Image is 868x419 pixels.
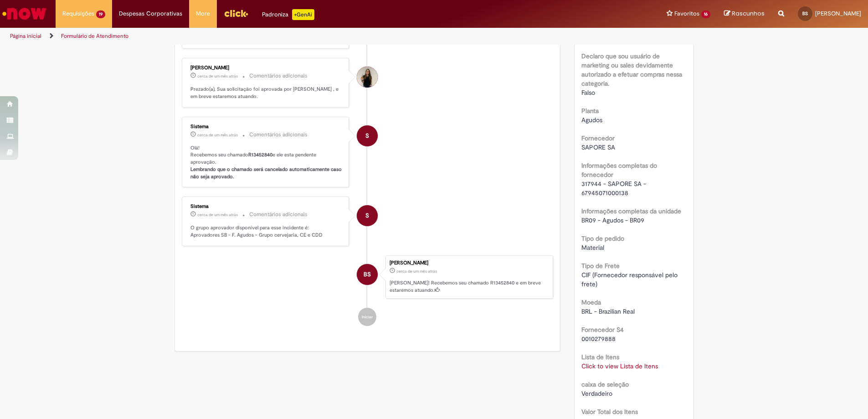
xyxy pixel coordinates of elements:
[581,234,624,243] b: Tipo de pedido
[190,204,342,209] div: Sistema
[190,86,342,100] p: Prezado(a), Sua solicitação foi aprovada por [PERSON_NAME] , e em breve estaremos atuando.
[1,5,48,23] img: ServiceNow
[581,271,679,288] span: CIF (Fornecedor responsável pelo frete)
[61,32,128,40] a: Formulário de Atendimento
[581,307,635,316] span: BRL - Brazilian Real
[190,124,342,129] div: Sistema
[190,224,342,238] p: O grupo aprovador disponível para esse incidente é: Aprovadores SB - F. Agudos - Grupo cervejaria...
[581,52,682,88] b: Declaro que sou usuário de marketing ou sales devidamente autorizado a efetuar compras nessa cate...
[802,10,808,16] span: BS
[249,72,308,80] small: Comentários adicionais
[581,335,616,343] span: 0010279888
[581,207,681,215] b: Informações completas da unidade
[701,10,710,18] span: 16
[248,151,272,158] b: R13452840
[197,73,238,79] time: 27/08/2025 15:35:48
[581,134,615,142] b: Fornecedor
[581,353,619,361] b: Lista de Itens
[262,9,314,20] div: Padroniza
[581,326,624,334] b: Fornecedor S4
[182,255,554,299] li: Beatriz Napoleao Santana
[190,65,342,71] div: [PERSON_NAME]
[10,32,41,40] a: Página inicial
[365,125,369,147] span: S
[357,125,378,146] div: System
[581,180,648,197] span: 317944 - SAPORE SA - 67945071000138
[581,380,629,388] b: caixa de seleção
[7,28,572,45] ul: Trilhas de página
[581,408,638,416] b: Valor Total dos Itens
[674,9,699,18] span: Favoritos
[390,260,548,266] div: [PERSON_NAME]
[581,107,599,115] b: Planta
[364,264,371,285] span: BS
[197,212,238,217] span: cerca de um mês atrás
[390,279,548,294] p: [PERSON_NAME]! Recebemos seu chamado R13452840 e em breve estaremos atuando.
[196,9,210,18] span: More
[581,298,601,306] b: Moeda
[249,131,308,139] small: Comentários adicionais
[396,269,437,274] span: cerca de um mês atrás
[581,262,620,270] b: Tipo de Frete
[62,9,94,18] span: Requisições
[357,205,378,226] div: System
[581,216,644,224] span: BR09 - Agudos - BR09
[119,9,182,18] span: Despesas Corporativas
[197,132,238,138] span: cerca de um mês atrás
[197,73,238,79] span: cerca de um mês atrás
[292,9,314,20] p: +GenAi
[96,10,105,18] span: 19
[357,67,378,88] div: Natali Fernanda Garcia Alonso
[396,269,437,274] time: 27/08/2025 14:37:59
[732,9,765,18] span: Rascunhos
[581,243,604,252] span: Material
[581,362,658,370] a: Click to view Lista de Itens
[190,166,343,180] b: Lembrando que o chamado será cancelado automaticamente caso não seja aprovado.
[581,143,615,151] span: SAPORE SA
[581,389,612,398] span: Verdadeiro
[197,132,238,138] time: 27/08/2025 14:38:12
[197,212,238,217] time: 27/08/2025 14:38:10
[357,264,378,285] div: Beatriz Napoleao Santana
[724,10,765,18] a: Rascunhos
[249,211,308,218] small: Comentários adicionais
[190,145,342,181] p: Olá! Recebemos seu chamado e ele esta pendente aprovação.
[815,10,861,17] span: [PERSON_NAME]
[224,6,248,20] img: click_logo_yellow_360x200.png
[365,205,369,227] span: S
[581,88,595,97] span: Falso
[581,116,602,124] span: Agudos
[581,161,657,179] b: Informações completas do fornecedor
